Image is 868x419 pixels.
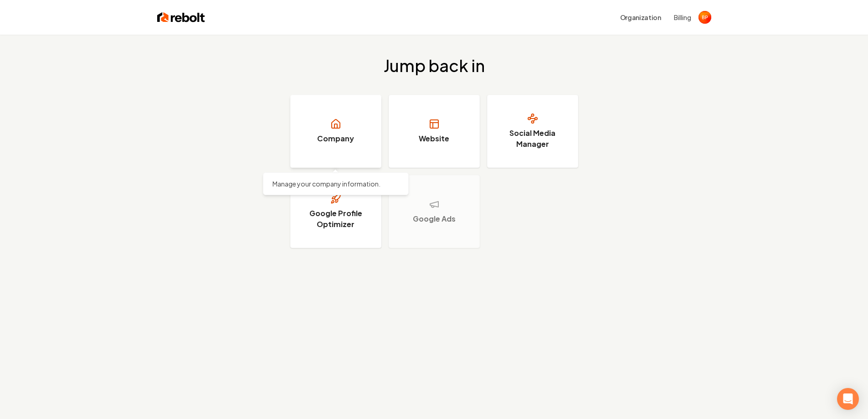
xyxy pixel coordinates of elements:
a: Google Profile Optimizer [290,175,381,248]
button: Billing [674,13,691,22]
p: Manage your company information. [272,179,399,188]
h3: Company [317,133,354,144]
img: Rebolt Logo [157,11,205,24]
h3: Social Media Manager [498,128,567,150]
h3: Google Profile Optimizer [302,208,370,230]
button: Organization [615,9,667,26]
a: Company [290,95,381,168]
a: Website [389,95,480,168]
button: Open user button [699,11,711,24]
a: Social Media Manager [487,95,578,168]
h3: Google Ads [413,213,456,224]
div: Open Intercom Messenger [837,388,859,410]
h2: Jump back in [384,57,485,75]
h3: Website [419,133,449,144]
img: Bailey Paraspolo [699,11,711,24]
